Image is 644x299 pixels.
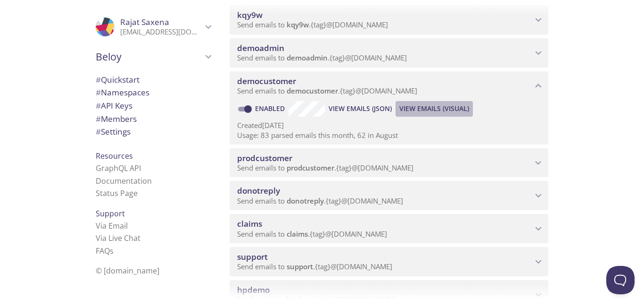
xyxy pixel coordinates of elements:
span: # [96,126,101,137]
div: Team Settings [88,125,218,138]
div: claims namespace [230,214,548,243]
span: Send emails to . {tag} @[DOMAIN_NAME] [237,229,387,239]
span: View Emails (Visual) [399,103,469,114]
p: [EMAIL_ADDRESS][DOMAIN_NAME] [120,27,202,37]
a: Documentation [96,176,152,186]
span: prodcustomer [237,153,292,163]
button: View Emails (Visual) [396,101,473,116]
span: Members [96,113,137,124]
p: Usage: 83 parsed emails this month, 62 in August [237,130,541,140]
span: support [237,251,268,262]
span: © [DOMAIN_NAME] [96,265,159,276]
span: demoadmin [237,43,284,53]
div: Beloy [88,44,218,69]
div: prodcustomer namespace [230,148,548,178]
div: support namespace [230,247,548,276]
iframe: Help Scout Beacon - Open [606,266,635,294]
span: democustomer [287,86,338,95]
span: Send emails to . {tag} @[DOMAIN_NAME] [237,262,392,271]
div: API Keys [88,99,218,112]
a: Enabled [254,104,289,113]
span: donotreply [287,196,324,205]
div: demoadmin namespace [230,38,548,68]
a: FAQ [96,246,114,256]
button: View Emails (JSON) [325,101,396,116]
span: demoadmin [287,53,328,62]
div: Rajat Saxena [88,11,218,43]
div: Quickstart [88,73,218,86]
span: # [96,113,101,124]
a: Via Live Chat [96,233,140,243]
a: Via Email [96,221,128,231]
div: kqy9w namespace [230,5,548,34]
span: Resources [96,151,133,161]
span: donotreply [237,185,280,196]
span: support [287,262,313,271]
span: claims [237,218,262,229]
span: API Keys [96,100,132,111]
span: # [96,100,101,111]
div: Members [88,112,218,126]
a: GraphQL API [96,163,141,173]
span: kqy9w [287,20,309,29]
span: Send emails to . {tag} @[DOMAIN_NAME] [237,53,407,62]
a: Status Page [96,188,138,198]
span: # [96,74,101,85]
span: Send emails to . {tag} @[DOMAIN_NAME] [237,196,403,205]
span: Support [96,208,125,219]
span: Send emails to . {tag} @[DOMAIN_NAME] [237,163,413,172]
div: donotreply namespace [230,181,548,210]
span: Send emails to . {tag} @[DOMAIN_NAME] [237,86,417,95]
span: prodcustomer [287,163,334,172]
span: Send emails to . {tag} @[DOMAIN_NAME] [237,20,388,29]
span: Namespaces [96,87,149,98]
div: Namespaces [88,86,218,99]
span: Rajat Saxena [120,17,169,27]
span: Quickstart [96,74,140,85]
div: democustomer namespace [230,71,548,101]
p: Created [DATE] [237,120,541,130]
span: s [110,246,114,256]
span: View Emails (JSON) [329,103,392,114]
span: Settings [96,126,131,137]
span: Beloy [96,50,202,63]
span: democustomer [237,76,296,86]
span: # [96,87,101,98]
span: claims [287,229,308,239]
